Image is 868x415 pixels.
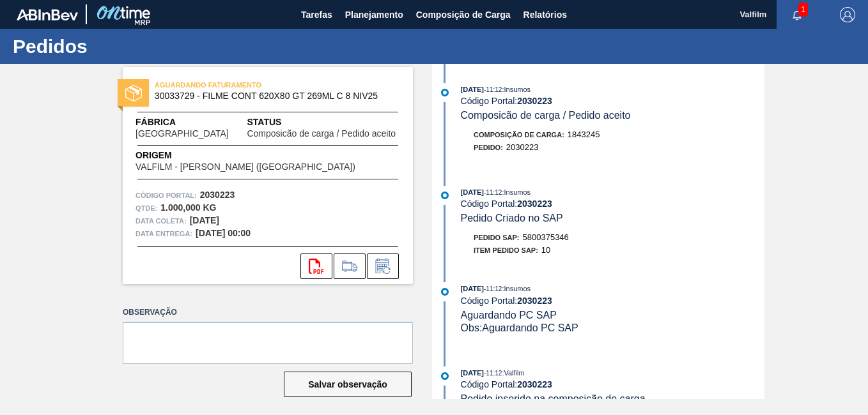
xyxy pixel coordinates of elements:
[441,192,449,199] img: atual
[247,116,400,129] span: Status
[461,86,484,93] span: [DATE]
[461,369,484,377] span: [DATE]
[484,370,502,377] span: - 11:12
[155,91,387,101] span: 30033729 - FILME CONT 620X80 GT 269ML C 8 NIV25
[136,189,197,202] span: Código Portal:
[123,303,413,322] label: Observação
[416,7,511,22] span: Composição de Carga
[160,202,216,213] strong: 1.000,000 KG
[300,253,332,279] div: Abrir arquivo PDF
[461,322,578,333] span: Obs: Aguardando PC SAP
[136,149,392,162] span: Origem
[840,7,855,22] img: Logout
[461,379,764,389] div: Código Portal:
[334,253,366,279] div: Ir para Composição de Carga
[136,129,229,139] span: [GEOGRAPHIC_DATA]
[523,7,567,22] span: Relatórios
[461,110,631,121] span: Composicão de carga / Pedido aceito
[345,7,403,22] span: Planejamento
[441,89,449,96] img: atual
[461,213,563,223] span: Pedido Criado no SAP
[461,199,764,209] div: Código Portal:
[502,188,531,196] span: : Insumos
[484,86,502,93] span: - 11:12
[284,372,412,397] button: Salvar observação
[517,96,552,106] strong: 2030223
[798,3,808,17] span: 1
[247,129,396,139] span: Composicão de carga / Pedido aceito
[136,116,247,129] span: Fábrica
[136,227,192,240] span: Data entrega:
[13,39,240,54] h1: Pedidos
[301,7,332,22] span: Tarefas
[502,285,531,292] span: : Insumos
[136,202,157,215] span: Qtde :
[367,253,399,279] div: Informar alteração no pedido
[461,310,557,321] span: Aguardando PC SAP
[190,215,219,225] strong: [DATE]
[441,372,449,380] img: atual
[777,6,818,24] button: Notificações
[461,96,764,106] div: Código Portal:
[461,296,764,306] div: Código Portal:
[461,285,484,292] span: [DATE]
[474,131,564,139] span: Composição de Carga :
[517,379,552,389] strong: 2030223
[461,393,646,404] span: Pedido inserido na composição de carga
[441,288,449,296] img: atual
[474,246,538,254] span: Item pedido SAP:
[541,245,550,255] span: 10
[155,79,334,91] span: AGUARDANDO FATURAMENTO
[484,285,502,292] span: - 11:12
[461,188,484,196] span: [DATE]
[200,190,235,200] strong: 2030223
[17,9,78,20] img: TNhmsLtSVTkK8tSr43FrP2fwEKptu5GPRR3wAAAABJRU5ErkJggg==
[136,215,187,227] span: Data coleta:
[125,85,142,102] img: status
[502,369,524,377] span: : Valfilm
[196,228,251,238] strong: [DATE] 00:00
[506,142,539,152] span: 2030223
[568,130,600,139] span: 1843245
[474,234,520,241] span: Pedido SAP:
[136,162,355,172] span: VALFILM - [PERSON_NAME] ([GEOGRAPHIC_DATA])
[484,189,502,196] span: - 11:12
[502,86,531,93] span: : Insumos
[474,144,503,151] span: Pedido :
[523,232,569,242] span: 5800375346
[517,296,552,306] strong: 2030223
[517,199,552,209] strong: 2030223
